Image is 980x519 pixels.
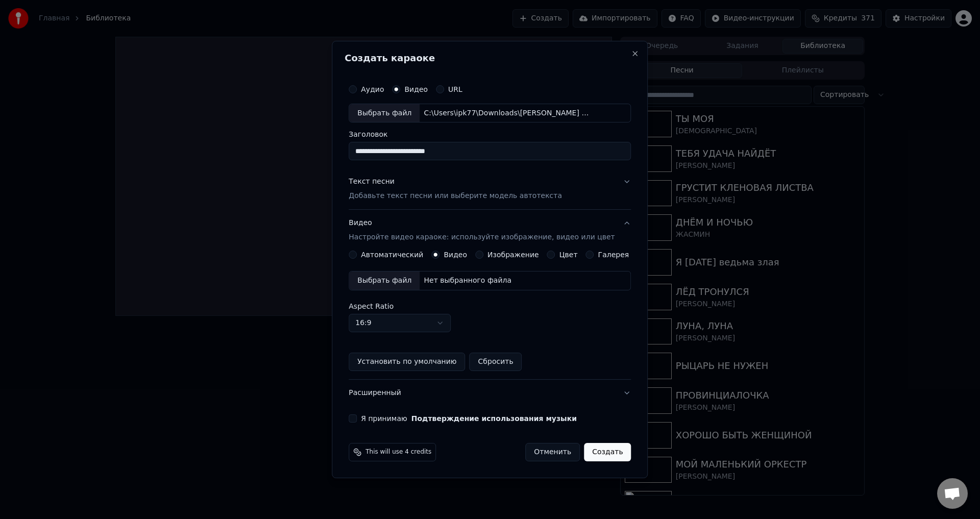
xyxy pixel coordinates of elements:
h2: Создать караоке [345,54,635,63]
div: Нет выбранного файла [420,276,516,286]
button: Расширенный [349,380,631,406]
div: Текст песни [349,177,395,187]
label: URL [448,86,462,93]
label: Автоматический [361,251,423,258]
button: Установить по умолчанию [349,353,465,371]
div: Видео [349,218,615,243]
label: Я принимаю [361,415,577,422]
button: Я принимаю [411,415,577,422]
p: Добавьте текст песни или выберите модель автотекста [349,191,562,202]
button: Отменить [525,443,580,461]
div: Выбрать файл [349,271,420,290]
label: Изображение [487,251,539,258]
div: C:\Users\ipk77\Downloads\[PERSON_NAME] - Ты Меня Любишь .mp4 [420,108,593,118]
label: Заголовок [349,131,631,138]
label: Видео [404,86,428,93]
label: Видео [444,251,467,258]
div: Выбрать файл [349,104,420,122]
button: ВидеоНастройте видео караоке: используйте изображение, видео или цвет [349,210,631,251]
button: Текст песниДобавьте текст песни или выберите модель автотекста [349,169,631,210]
div: ВидеоНастройте видео караоке: используйте изображение, видео или цвет [349,251,631,379]
label: Aspect Ratio [349,303,631,310]
label: Аудио [361,86,384,93]
label: Цвет [559,251,578,258]
button: Сбросить [470,353,522,371]
button: Создать [584,443,631,461]
span: This will use 4 credits [365,448,431,456]
p: Настройте видео караоке: используйте изображение, видео или цвет [349,232,615,242]
label: Галерея [598,251,629,258]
